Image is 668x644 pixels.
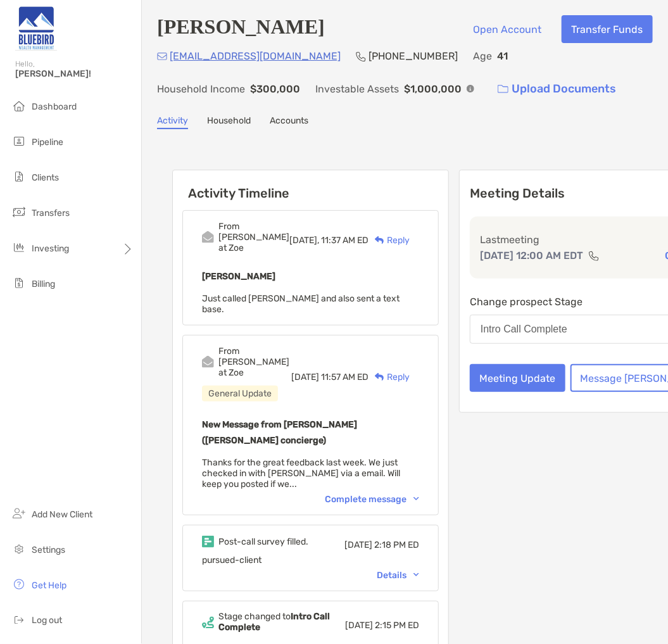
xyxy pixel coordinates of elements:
[480,248,583,263] p: [DATE] 12:00 AM EDT
[11,612,27,628] img: logout icon
[375,621,419,631] span: 2:15 PM ED
[157,15,325,43] h4: [PERSON_NAME]
[202,271,275,282] b: [PERSON_NAME]
[32,509,92,520] span: Add New Client
[32,137,63,148] span: Pipeline
[32,208,70,218] span: Transfers
[369,234,410,247] div: Reply
[344,540,372,550] span: [DATE]
[173,170,448,201] h6: Activity Timeline
[202,457,400,489] span: Thanks for the great feedback last week. We just checked in with [PERSON_NAME] via a email. Will ...
[170,48,341,64] p: [EMAIL_ADDRESS][DOMAIN_NAME]
[325,494,419,505] div: Complete message
[32,545,65,555] span: Settings
[356,51,366,61] img: Phone Icon
[218,612,345,633] div: Stage changed to
[497,48,508,64] p: 41
[11,205,27,220] img: transfers icon
[11,541,27,557] img: settings icon
[157,115,188,129] a: Activity
[470,364,565,392] button: Meeting Update
[498,85,508,94] img: button icon
[369,370,410,384] div: Reply
[202,419,357,446] b: New Message from [PERSON_NAME] ([PERSON_NAME] concierge)
[11,98,27,113] img: dashboard icon
[374,540,419,550] span: 2:18 PM ED
[157,53,167,60] img: Email Icon
[375,236,384,244] img: Reply icon
[202,356,214,368] img: Event icon
[202,617,214,629] img: Event icon
[473,48,492,64] p: Age
[369,48,458,64] p: [PHONE_NUMBER]
[218,612,330,633] b: Intro Call Complete
[404,81,462,97] p: $1,000,000
[202,536,214,548] img: Event icon
[218,221,289,253] div: From [PERSON_NAME] at Zoe
[202,386,278,401] div: General Update
[489,75,624,103] a: Upload Documents
[413,573,419,577] img: Chevron icon
[32,580,66,591] span: Get Help
[321,372,369,382] span: 11:57 AM ED
[32,101,77,112] span: Dashboard
[11,506,27,521] img: add_new_client icon
[202,231,214,243] img: Event icon
[157,81,245,97] p: Household Income
[11,275,27,291] img: billing icon
[321,235,369,246] span: 11:37 AM ED
[15,5,57,51] img: Zoe Logo
[377,570,419,581] div: Details
[467,85,474,92] img: Info Icon
[202,555,262,565] span: pursued-client
[562,15,653,43] button: Transfer Funds
[32,172,59,183] span: Clients
[218,346,291,378] div: From [PERSON_NAME] at Zoe
[345,621,373,631] span: [DATE]
[270,115,308,129] a: Accounts
[11,577,27,592] img: get-help icon
[481,324,567,335] div: Intro Call Complete
[291,372,319,382] span: [DATE]
[11,169,27,184] img: clients icon
[289,235,319,246] span: [DATE],
[413,497,419,501] img: Chevron icon
[32,243,69,254] span: Investing
[375,373,384,381] img: Reply icon
[207,115,251,129] a: Household
[218,536,308,547] div: Post-call survey filled.
[202,293,400,315] span: Just called [PERSON_NAME] and also sent a text base.
[32,279,55,289] span: Billing
[15,68,134,79] span: [PERSON_NAME]!
[11,134,27,149] img: pipeline icon
[315,81,399,97] p: Investable Assets
[463,15,551,43] button: Open Account
[588,251,600,261] img: communication type
[32,616,62,626] span: Log out
[250,81,300,97] p: $300,000
[11,240,27,255] img: investing icon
